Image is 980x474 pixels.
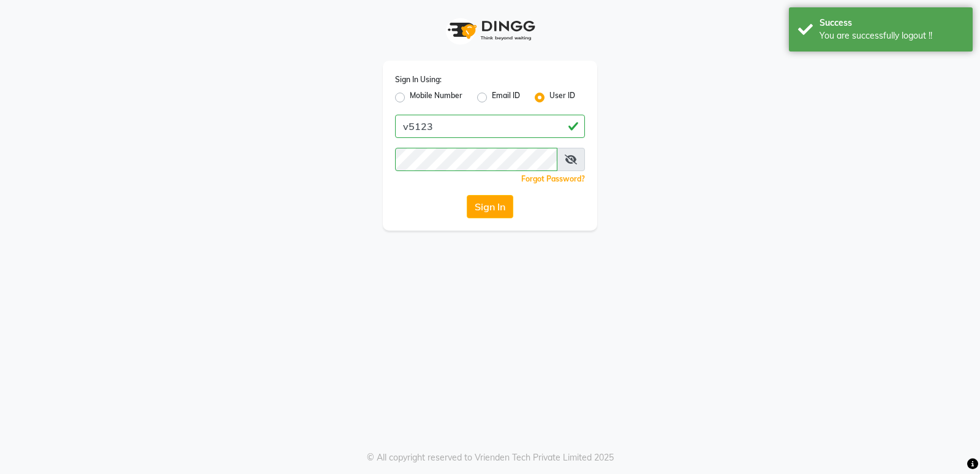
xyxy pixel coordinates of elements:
[395,115,585,138] input: Username
[820,17,963,29] div: Success
[395,148,557,171] input: Username
[549,90,575,105] label: User ID
[395,74,442,85] label: Sign In Using:
[820,29,963,42] div: You are successfully logout !!
[492,90,520,105] label: Email ID
[410,90,462,105] label: Mobile Number
[441,12,539,48] img: logo1.svg
[521,174,585,183] a: Forgot Password?
[467,195,513,218] button: Sign In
